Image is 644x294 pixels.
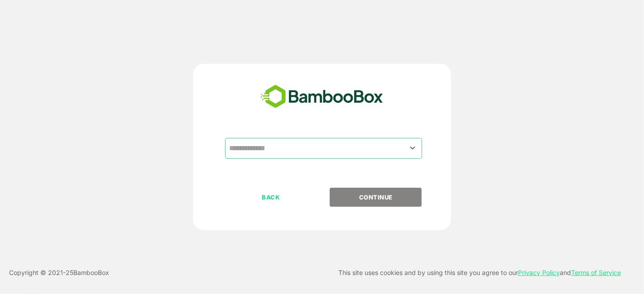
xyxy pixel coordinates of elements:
font: This site uses cookies and by using this site you agree to our [338,269,518,276]
font: BACK [262,194,280,201]
button: BACK [225,188,317,207]
font: BambooBox [73,269,109,276]
button: CONTINUE [330,188,422,207]
font: and [560,269,571,276]
font: 25 [66,269,73,276]
a: Privacy Policy [518,269,560,276]
font: CONTINUE [359,194,393,201]
font: Copyright © 2021- [9,269,66,276]
button: Open [407,142,419,154]
img: bamboobox [255,82,388,112]
a: Terms of Service [571,269,621,276]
